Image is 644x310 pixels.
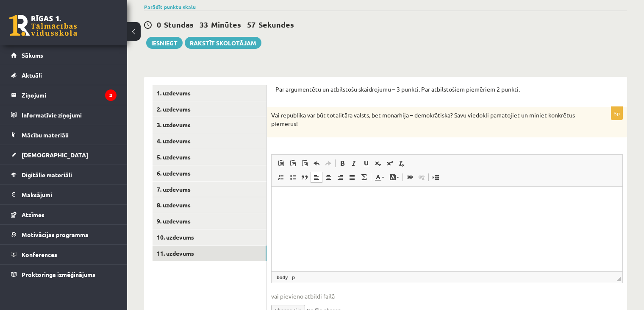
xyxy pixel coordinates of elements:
[275,158,287,169] a: Вставить (Ctrl+V)
[11,265,117,284] a: Proktoringa izmēģinājums
[153,182,266,197] a: 7. uzdevums
[9,15,77,36] a: Rīgas 1. Tālmācības vidusskola
[211,20,241,29] span: Minūtes
[358,172,370,183] a: Математика
[416,172,427,183] a: Убрать ссылку
[616,277,621,281] span: Перетащите для изменения размера
[105,89,117,101] i: 3
[22,185,117,204] legend: Maksājumi
[153,117,266,133] a: 3. uzdevums
[153,197,266,213] a: 8. uzdevums
[22,85,117,105] legend: Ziņojumi
[153,133,266,149] a: 4. uzdevums
[272,187,622,271] iframe: Визуальный текстовый редактор, wiswyg-editor-user-answer-47025014295040
[157,20,161,29] span: 0
[287,158,299,169] a: Вставить только текст (Ctrl+Shift+V)
[360,158,372,169] a: Подчеркнутый (Ctrl+U)
[334,172,346,183] a: По правому краю
[22,211,44,218] span: Atzīmes
[387,172,402,183] a: Цвет фона
[346,172,358,183] a: По ширине
[11,245,117,264] a: Konferences
[11,185,117,204] a: Maksājumi
[22,231,89,238] span: Motivācijas programma
[430,172,441,183] a: Вставить разрыв страницы для печати
[22,51,43,59] span: Sākums
[372,172,387,183] a: Цвет текста
[275,85,619,94] p: Par argumentētu un atbilstošu skaidrojumu – 3 punkti. Par atbilstošiem piemēriem 2 punkti.
[11,45,117,65] a: Sākums
[258,20,294,29] span: Sekundes
[299,172,311,183] a: Цитата
[299,158,311,169] a: Вставить из Word
[153,85,266,101] a: 1. uzdevums
[144,3,196,10] a: Parādīt punktu skalu
[22,271,95,278] span: Proktoringa izmēģinājums
[311,158,322,169] a: Отменить (Ctrl+Z)
[22,171,72,179] span: Digitālie materiāli
[311,172,322,183] a: По левому краю
[611,106,623,120] p: 5p
[396,158,408,169] a: Убрать форматирование
[153,213,266,229] a: 9. uzdevums
[11,65,117,85] a: Aktuāli
[271,111,580,128] p: Vai republika var būt totalitāra valsts, bet monarhija – demokrātiska? Savu viedokli pamatojiet u...
[153,229,266,245] a: 10. uzdevums
[290,274,297,281] a: Элемент p
[22,131,69,139] span: Mācību materiāli
[322,158,334,169] a: Повторить (Ctrl+Y)
[22,71,42,79] span: Aktuāli
[11,145,117,165] a: [DEMOGRAPHIC_DATA]
[247,20,255,29] span: 57
[372,158,384,169] a: Подстрочный индекс
[200,20,208,29] span: 33
[404,172,416,183] a: Вставить/Редактировать ссылку (Ctrl+K)
[153,149,266,165] a: 5. uzdevums
[384,158,396,169] a: Надстрочный индекс
[11,125,117,145] a: Mācību materiāli
[275,274,289,281] a: Элемент body
[22,151,88,159] span: [DEMOGRAPHIC_DATA]
[11,225,117,244] a: Motivācijas programma
[185,37,261,49] a: Rakstīt skolotājam
[22,105,117,125] legend: Informatīvie ziņojumi
[275,172,287,183] a: Вставить / удалить нумерованный список
[11,85,117,105] a: Ziņojumi3
[322,172,334,183] a: По центру
[153,101,266,117] a: 2. uzdevums
[153,165,266,181] a: 6. uzdevums
[11,165,117,184] a: Digitālie materiāli
[336,158,348,169] a: Полужирный (Ctrl+B)
[22,251,57,258] span: Konferences
[146,37,183,49] button: Iesniegt
[153,246,266,261] a: 11. uzdevums
[287,172,299,183] a: Вставить / удалить маркированный список
[348,158,360,169] a: Курсив (Ctrl+I)
[11,205,117,224] a: Atzīmes
[164,20,194,29] span: Stundas
[11,105,117,125] a: Informatīvie ziņojumi
[271,292,623,301] span: vai pievieno atbildi failā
